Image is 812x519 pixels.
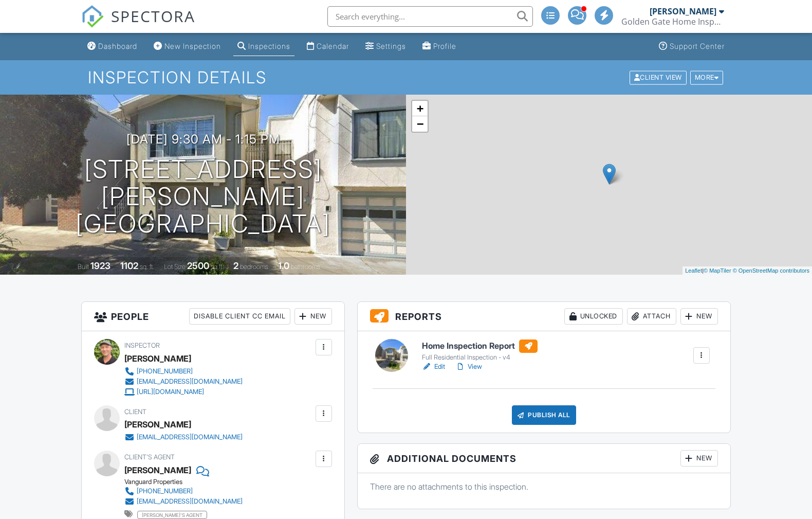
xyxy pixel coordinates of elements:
[111,5,195,27] span: SPECTORA
[124,417,191,432] div: [PERSON_NAME]
[685,267,702,274] a: Leaflet
[98,42,137,50] div: Dashboard
[248,42,290,50] div: Inspections
[433,42,456,50] div: Profile
[233,260,238,271] div: 2
[150,37,225,56] a: New Inspection
[733,267,809,274] a: © OpenStreetMap contributors
[124,342,160,349] span: Inspector
[358,302,730,331] h3: Reports
[82,302,344,331] h3: People
[680,450,718,467] div: New
[704,267,731,274] a: © MapTiler
[137,433,243,441] div: [EMAIL_ADDRESS][DOMAIN_NAME]
[412,101,428,116] a: Zoom in
[126,132,280,146] h3: [DATE] 9:30 am - 1:15 pm
[418,37,460,56] a: Profile
[90,260,110,271] div: 1923
[164,42,221,50] div: New Inspection
[650,6,716,16] div: [PERSON_NAME]
[137,511,207,519] span: [PERSON_NAME]'s agent
[81,5,104,28] img: The Best Home Inspection Software - Spectora
[376,42,406,50] div: Settings
[294,308,332,325] div: New
[124,486,243,496] a: [PHONE_NUMBER]
[291,263,320,271] span: bathrooms
[137,497,243,506] div: [EMAIL_ADDRESS][DOMAIN_NAME]
[137,487,193,495] div: [PHONE_NUMBER]
[627,308,676,325] div: Attach
[240,263,268,271] span: bedrooms
[317,42,349,50] div: Calendar
[630,70,687,84] div: Client View
[78,263,89,271] span: Built
[655,37,729,56] a: Support Center
[16,156,390,237] h1: [STREET_ADDRESS][PERSON_NAME] [GEOGRAPHIC_DATA]
[412,116,428,132] a: Zoom out
[124,408,146,416] span: Client
[124,387,243,397] a: [URL][DOMAIN_NAME]
[233,37,294,56] a: Inspections
[83,37,141,56] a: Dashboard
[189,308,290,325] div: Disable Client CC Email
[370,481,718,492] p: There are no attachments to this inspection.
[124,496,243,507] a: [EMAIL_ADDRESS][DOMAIN_NAME]
[137,367,193,375] div: [PHONE_NUMBER]
[124,377,243,387] a: [EMAIL_ADDRESS][DOMAIN_NAME]
[512,405,576,425] div: Publish All
[422,353,538,362] div: Full Residential Inspection - v4
[358,444,730,473] h3: Additional Documents
[211,263,224,271] span: sq.ft.
[124,432,243,442] a: [EMAIL_ADDRESS][DOMAIN_NAME]
[303,37,353,56] a: Calendar
[564,308,623,325] div: Unlocked
[124,453,175,461] span: Client's Agent
[137,388,204,396] div: [URL][DOMAIN_NAME]
[278,260,289,271] div: 1.0
[140,263,154,271] span: sq. ft.
[670,42,725,50] div: Support Center
[88,68,724,86] h1: Inspection Details
[120,260,138,271] div: 1102
[327,6,533,27] input: Search everything...
[164,263,186,271] span: Lot Size
[137,378,243,386] div: [EMAIL_ADDRESS][DOMAIN_NAME]
[187,260,209,271] div: 2500
[124,478,251,486] div: Vanguard Properties
[422,339,538,353] h6: Home Inspection Report
[690,70,724,84] div: More
[124,462,191,478] div: [PERSON_NAME]
[361,37,410,56] a: Settings
[422,362,445,372] a: Edit
[621,16,724,27] div: Golden Gate Home Inspections
[124,351,191,366] div: [PERSON_NAME]
[682,266,812,275] div: |
[455,362,482,372] a: View
[629,73,689,81] a: Client View
[124,366,243,377] a: [PHONE_NUMBER]
[680,308,718,325] div: New
[422,339,538,362] a: Home Inspection Report Full Residential Inspection - v4
[81,14,195,35] a: SPECTORA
